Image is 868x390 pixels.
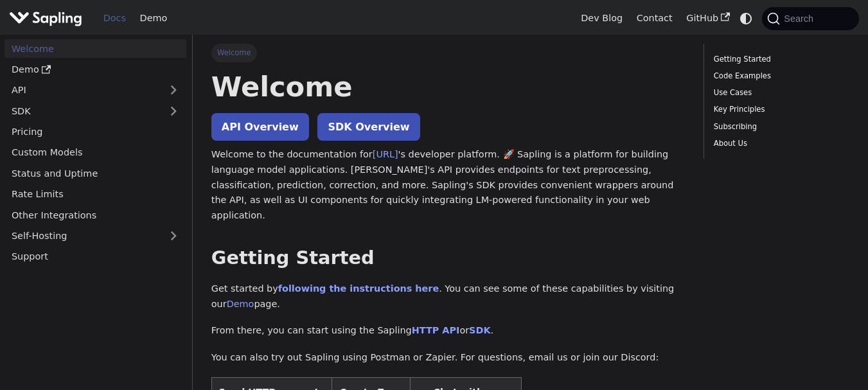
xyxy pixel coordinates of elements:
p: From there, you can start using the Sapling or . [211,323,686,339]
a: API Overview [211,113,309,141]
a: HTTP API [412,325,460,335]
button: Search (Command+K) [762,7,858,30]
h2: Getting Started [211,247,686,270]
a: Dev Blog [574,8,629,28]
a: Self-Hosting [4,227,186,245]
a: Status and Uptime [4,164,186,182]
a: Welcome [4,39,186,58]
a: following the instructions here [278,283,439,294]
a: Code Examples [714,70,845,82]
span: Welcome [211,44,257,62]
a: SDK [4,102,161,120]
a: Getting Started [714,53,845,66]
a: Use Cases [714,87,845,99]
a: Sapling.aiSapling.ai [9,9,87,28]
a: Key Principles [714,103,845,116]
a: Demo [227,299,254,309]
button: Switch between dark and light mode (currently system mode) [737,9,756,28]
a: Support [4,247,186,266]
a: Rate Limits [4,185,186,204]
img: Sapling.ai [9,9,82,28]
button: Expand sidebar category 'API' [161,81,186,100]
a: Pricing [4,123,186,141]
a: Other Integrations [4,206,186,224]
a: Docs [96,8,133,28]
h1: Welcome [211,69,686,104]
a: Demo [4,60,186,79]
a: Contact [630,8,680,28]
a: SDK [469,325,490,335]
a: GitHub [679,8,736,28]
p: You can also try out Sapling using Postman or Zapier. For questions, email us or join our Discord: [211,350,686,366]
a: About Us [714,137,845,150]
a: Custom Models [4,143,186,162]
a: API [4,81,161,100]
a: [URL] [373,149,398,159]
a: Demo [133,8,174,28]
span: Search [780,13,821,24]
a: SDK Overview [317,113,420,141]
button: Expand sidebar category 'SDK' [161,102,186,120]
p: Get started by . You can see some of these capabilities by visiting our page. [211,281,686,312]
p: Welcome to the documentation for 's developer platform. 🚀 Sapling is a platform for building lang... [211,147,686,224]
a: Subscribing [714,121,845,133]
nav: Breadcrumbs [211,44,686,62]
